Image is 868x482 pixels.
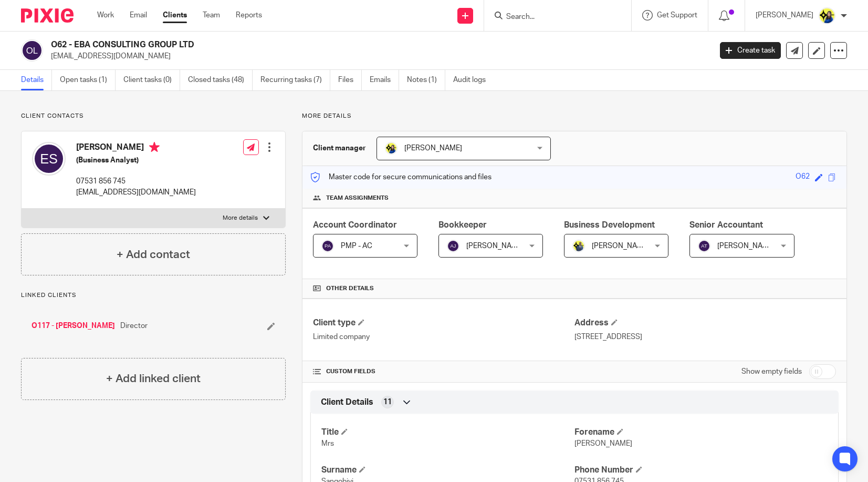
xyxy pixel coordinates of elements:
[657,12,697,19] span: Get Support
[564,221,655,229] span: Business Development
[383,397,392,407] span: 11
[76,187,196,198] p: [EMAIL_ADDRESS][DOMAIN_NAME]
[338,70,362,90] a: Files
[32,142,66,176] img: svg%3E
[447,240,459,252] img: svg%3E
[717,242,775,250] span: [PERSON_NAME]
[123,70,180,90] a: Client tasks (0)
[574,427,828,438] h4: Forename
[385,142,398,155] img: Bobo-Starbridge%201.jpg
[321,397,373,408] span: Client Details
[756,10,813,20] p: [PERSON_NAME]
[21,70,52,90] a: Details
[313,332,574,342] p: Limited company
[313,143,366,153] h3: Client manager
[574,332,836,342] p: [STREET_ADDRESS]
[466,242,524,250] span: [PERSON_NAME]
[574,440,632,447] span: [PERSON_NAME]
[321,440,334,447] span: Mrs
[326,284,374,293] span: Other details
[453,70,494,90] a: Audit logs
[203,10,220,20] a: Team
[574,317,836,329] h4: Address
[313,221,397,229] span: Account Coordinator
[21,291,286,300] p: Linked clients
[574,465,828,476] h4: Phone Number
[796,171,810,183] div: O62
[260,70,330,90] a: Recurring tasks (7)
[741,366,802,377] label: Show empty fields
[163,10,187,20] a: Clients
[149,142,160,152] i: Primary
[313,367,574,376] h4: CUSTOM FIELDS
[106,371,201,387] h4: + Add linked client
[698,240,710,252] img: svg%3E
[689,221,763,229] span: Senior Accountant
[188,70,253,90] a: Closed tasks (48)
[321,240,334,252] img: svg%3E
[592,242,650,250] span: [PERSON_NAME]
[236,10,262,20] a: Reports
[819,7,835,24] img: Bobo-Starbridge%201.jpg
[720,42,781,59] a: Create task
[310,172,491,182] p: Master code for secure communications and files
[51,39,573,50] h2: O62 - EBA CONSULTING GROUP LTD
[60,70,116,90] a: Open tasks (1)
[313,317,574,329] h4: Client type
[21,8,74,23] img: Pixie
[51,51,704,61] p: [EMAIL_ADDRESS][DOMAIN_NAME]
[404,145,462,152] span: [PERSON_NAME]
[120,321,148,331] span: Director
[21,39,43,61] img: svg%3E
[326,194,389,202] span: Team assignments
[117,247,190,263] h4: + Add contact
[321,427,574,438] h4: Title
[407,70,445,90] a: Notes (1)
[223,214,258,222] p: More details
[76,155,196,166] h5: (Business Analyst)
[572,240,585,252] img: Dennis-Starbridge.jpg
[97,10,114,20] a: Work
[302,112,847,120] p: More details
[341,242,372,250] span: PMP - AC
[370,70,399,90] a: Emails
[32,321,115,331] a: O117 - [PERSON_NAME]
[76,176,196,187] p: 07531 856 745
[130,10,147,20] a: Email
[438,221,487,229] span: Bookkeeper
[505,13,600,22] input: Search
[321,465,574,476] h4: Surname
[76,142,196,155] h4: [PERSON_NAME]
[21,112,286,120] p: Client contacts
